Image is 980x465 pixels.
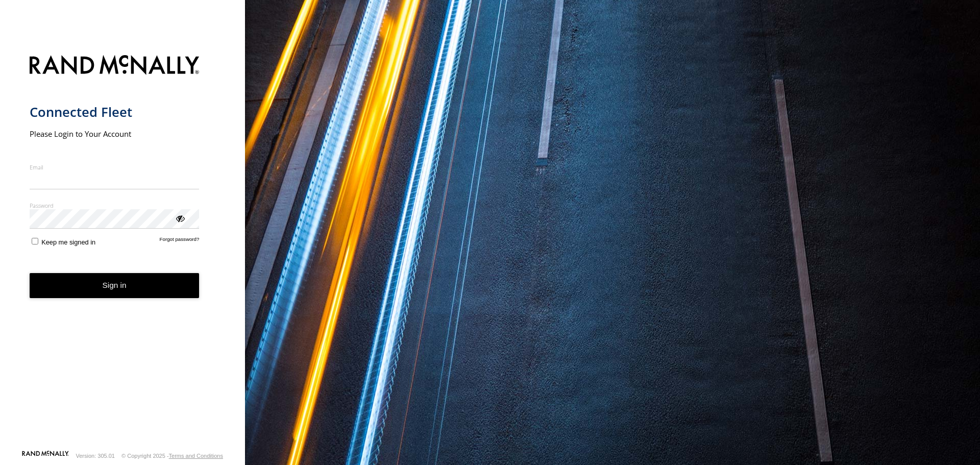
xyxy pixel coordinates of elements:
form: main [30,49,216,450]
img: Rand McNally [30,53,200,79]
h2: Please Login to Your Account [30,129,200,139]
span: Keep me signed in [41,238,95,246]
label: Email [30,163,200,171]
a: Forgot password? [160,236,200,246]
a: Terms and Conditions [169,453,223,459]
h1: Connected Fleet [30,104,200,120]
div: ViewPassword [175,213,185,223]
div: © Copyright 2025 - [121,453,223,459]
a: Visit our Website [22,451,69,461]
input: Keep me signed in [32,238,38,244]
button: Sign in [30,273,200,298]
div: Version: 305.01 [76,453,115,459]
label: Password [30,202,200,209]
